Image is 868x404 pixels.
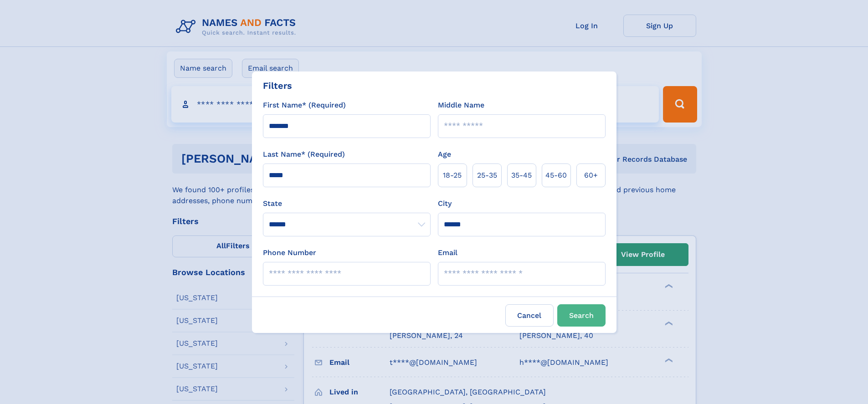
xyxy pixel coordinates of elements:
[511,170,532,181] span: 35‑45
[557,304,606,327] button: Search
[263,149,345,160] label: Last Name* (Required)
[477,170,497,181] span: 25‑35
[438,198,452,209] label: City
[263,247,316,258] label: Phone Number
[584,170,598,181] span: 60+
[263,100,346,111] label: First Name* (Required)
[505,304,554,327] label: Cancel
[545,170,567,181] span: 45‑60
[438,100,484,111] label: Middle Name
[263,198,431,209] label: State
[263,79,292,92] div: Filters
[443,170,462,181] span: 18‑25
[438,149,451,160] label: Age
[438,247,457,258] label: Email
